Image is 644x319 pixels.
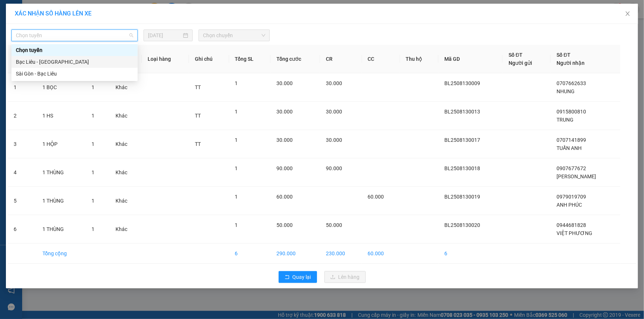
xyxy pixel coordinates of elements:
span: Quay lại [293,273,311,281]
span: 0979019709 [557,194,586,200]
span: Số ĐT [557,52,571,58]
span: 30.000 [276,80,293,86]
span: 1 [92,113,94,119]
span: [PERSON_NAME] [557,173,596,179]
span: 1 [92,141,94,147]
span: Số ĐT [509,52,523,58]
td: Khác [110,215,142,243]
span: 1 [92,169,94,175]
td: 1 THÙNG [37,187,86,215]
span: 30.000 [326,109,342,115]
span: Chọn tuyến [16,30,133,41]
span: 1 [235,194,238,200]
span: 0707141899 [557,137,586,143]
button: rollbackQuay lại [279,271,317,283]
div: Chọn tuyến [11,44,138,56]
span: 0944681828 [557,222,586,228]
span: rollback [285,274,290,280]
td: 6 [8,215,37,243]
span: BL2508130018 [444,165,480,171]
button: Close [617,4,638,24]
span: BL2508130009 [444,80,480,86]
td: 2 [8,102,37,130]
td: 230.000 [320,243,362,264]
span: XÁC NHẬN SỐ HÀNG LÊN XE [15,10,92,17]
div: Sài Gòn - Bạc Liêu [11,68,138,80]
td: 1 BỌC [37,73,86,102]
span: VIỆT PHƯƠNG [557,230,592,236]
th: STT [8,45,37,73]
th: Tổng SL [229,45,271,73]
span: 60.000 [276,194,293,200]
td: Khác [110,158,142,187]
td: Khác [110,102,142,130]
span: 1 [235,222,238,228]
span: 30.000 [276,109,293,115]
td: 6 [438,243,503,264]
span: 50.000 [326,222,342,228]
th: Thu hộ [400,45,438,73]
span: NHUNG [557,88,575,94]
td: 1 THÙNG [37,215,86,243]
span: TT [195,84,201,90]
button: uploadLên hàng [324,271,366,283]
span: 60.000 [368,194,384,200]
td: Tổng cộng [37,243,86,264]
span: 1 [92,198,94,204]
div: Bạc Liêu - Sài Gòn [11,56,138,68]
span: TT [195,141,201,147]
td: 60.000 [362,243,400,264]
span: 1 [92,226,94,232]
td: Khác [110,73,142,102]
td: 3 [8,130,37,158]
span: 30.000 [276,137,293,143]
span: Người nhận [557,60,585,66]
th: Ghi chú [189,45,229,73]
div: Chọn tuyến [16,46,133,54]
span: 1 [235,137,238,143]
span: 0915800810 [557,109,586,115]
span: 0707662633 [557,80,586,86]
span: 30.000 [326,80,342,86]
td: 1 [8,73,37,102]
td: 5 [8,187,37,215]
span: close [625,11,631,17]
span: Chọn chuyến [203,30,265,41]
td: 1 HỘP [37,130,86,158]
span: Người gửi [509,60,532,66]
td: 4 [8,158,37,187]
td: Khác [110,187,142,215]
span: BL2508130017 [444,137,480,143]
span: ANH PHÚC [557,202,582,208]
span: 0907677672 [557,165,586,171]
th: Tổng cước [271,45,320,73]
td: 1 HS [37,102,86,130]
span: BL2508130013 [444,109,480,115]
span: 90.000 [276,165,293,171]
span: 1 [235,165,238,171]
span: 1 [235,109,238,115]
span: BL2508130019 [444,194,480,200]
td: 1 THÙNG [37,158,86,187]
span: 30.000 [326,137,342,143]
span: TUẤN ANH [557,145,582,151]
span: 1 [235,80,238,86]
input: 13/08/2025 [148,31,182,39]
td: 290.000 [271,243,320,264]
span: BL2508130020 [444,222,480,228]
span: TT [195,113,201,119]
th: Loại hàng [142,45,189,73]
span: 50.000 [276,222,293,228]
td: 6 [229,243,271,264]
td: Khác [110,130,142,158]
span: 90.000 [326,165,342,171]
div: Bạc Liêu - [GEOGRAPHIC_DATA] [16,58,133,66]
th: CR [320,45,362,73]
span: 1 [92,84,94,90]
span: TRUNG [557,117,574,123]
th: Mã GD [438,45,503,73]
th: CC [362,45,400,73]
div: Sài Gòn - Bạc Liêu [16,70,133,78]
